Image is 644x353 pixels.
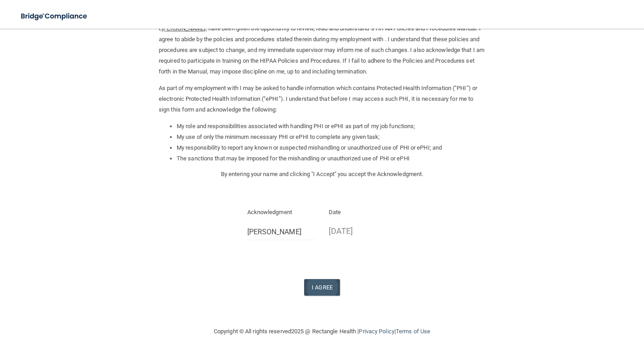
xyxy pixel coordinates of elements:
img: bridge_compliance_login_screen.278c3ca4.svg [13,7,96,26]
li: My role and responsibilities associated with handling PHI or ePHI as part of my job functions; [177,121,485,132]
a: Privacy Policy [359,328,394,335]
button: I Agree [304,279,340,296]
li: My responsibility to report any known or suspected mishandling or unauthorized use of PHI or ePHI... [177,142,485,153]
li: My use of only the minimum necessary PHI or ePHI to complete any given task; [177,132,485,142]
p: Acknowledgment [247,207,316,218]
li: The sanctions that may be imposed for the mishandling or unauthorized use of PHI or ePHI [177,153,485,164]
p: [DATE] [329,224,397,238]
div: Copyright © All rights reserved 2025 @ Rectangle Health | | [159,317,485,346]
p: I, , have been given the opportunity to review, read and understand ’s HIPAA Policies and Procedu... [159,23,485,77]
a: Terms of Use [396,328,430,335]
p: Date [329,207,397,218]
p: By entering your name and clicking "I Accept" you accept the Acknowledgment. [159,169,485,180]
input: Full Name [247,224,316,240]
p: As part of my employment with I may be asked to handle information which contains Protected Healt... [159,83,485,115]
